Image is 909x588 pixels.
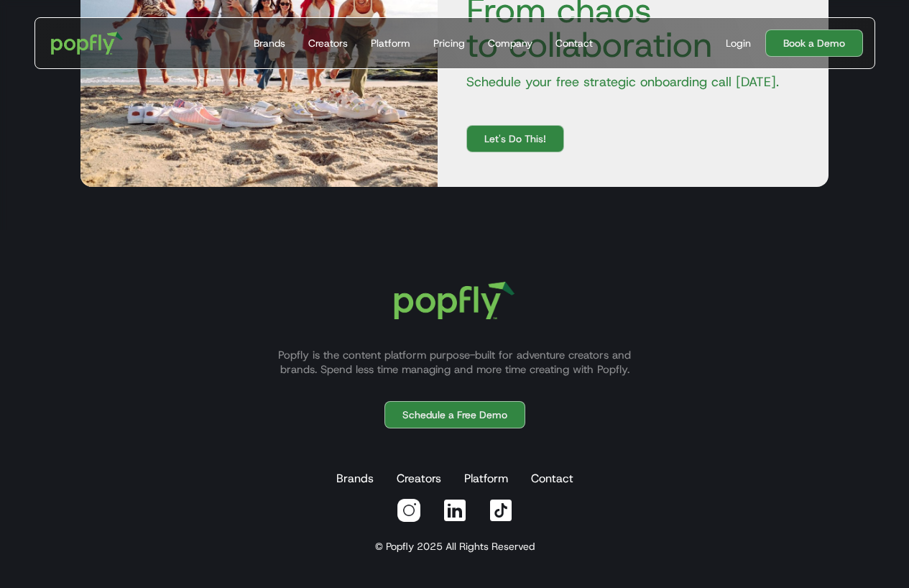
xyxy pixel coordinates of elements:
[41,22,134,65] a: home
[303,18,354,68] a: Creators
[765,29,863,57] a: Book a Demo
[528,464,576,493] a: Contact
[466,125,564,152] a: Let's Do This!
[333,464,377,493] a: Brands
[254,36,285,50] div: Brands
[726,36,751,50] div: Login
[394,464,444,493] a: Creators
[488,36,532,50] div: Company
[365,18,416,68] a: Platform
[555,36,593,50] div: Contact
[384,401,525,428] a: Schedule a Free Demo
[428,18,471,68] a: Pricing
[550,18,599,68] a: Contact
[261,348,649,377] p: Popfly is the content platform purpose-built for adventure creators and brands. Spend less time m...
[433,36,465,50] div: Pricing
[461,464,511,493] a: Platform
[248,18,291,68] a: Brands
[482,18,538,68] a: Company
[720,36,757,50] a: Login
[375,539,535,553] div: © Popfly 2025 All Rights Reserved
[455,73,812,91] p: Schedule your free strategic onboarding call [DATE].
[308,36,348,50] div: Creators
[371,36,410,50] div: Platform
